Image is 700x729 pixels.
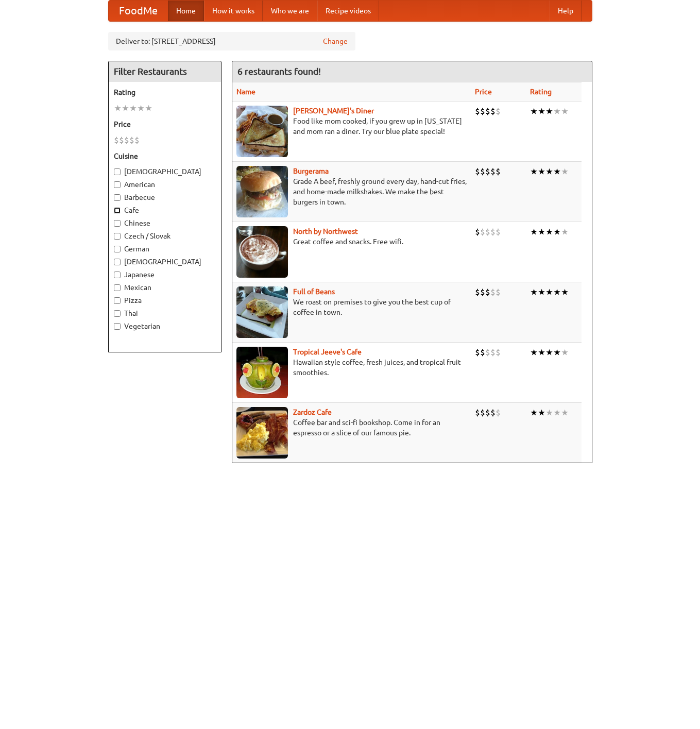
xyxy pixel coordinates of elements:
[475,88,492,96] a: Price
[114,151,216,161] h5: Cuisine
[114,87,216,97] h5: Rating
[236,297,467,317] p: We roast on premises to give you the best cup of coffee in town.
[236,106,288,157] img: sallys.jpg
[114,231,216,241] label: Czech / Slovak
[236,407,288,459] img: zardoz.jpg
[114,297,121,304] input: Pizza
[550,1,582,21] a: Help
[114,220,121,227] input: Chinese
[236,236,467,247] p: Great coffee and snacks. Free wifi.
[114,192,216,202] label: Barbecue
[530,226,538,238] li: ★
[236,226,288,278] img: north.jpg
[475,347,480,358] li: $
[114,168,121,175] input: [DEMOGRAPHIC_DATA]
[545,226,553,238] li: ★
[114,321,216,331] label: Vegetarian
[293,227,358,235] a: North by Northwest
[553,106,561,117] li: ★
[114,295,216,306] label: Pizza
[561,166,569,177] li: ★
[114,282,216,293] label: Mexican
[553,407,561,418] li: ★
[114,119,216,129] h5: Price
[538,407,545,418] li: ★
[124,134,129,146] li: $
[137,103,145,114] li: ★
[475,226,480,238] li: $
[480,226,485,238] li: $
[236,357,467,378] p: Hawaiian style coffee, fresh juices, and tropical fruit smoothies.
[114,205,216,215] label: Cafe
[108,32,355,50] div: Deliver to: [STREET_ADDRESS]
[114,233,121,240] input: Czech / Slovak
[475,166,480,177] li: $
[553,166,561,177] li: ★
[236,347,288,398] img: jeeves.jpg
[553,226,561,238] li: ★
[530,286,538,298] li: ★
[561,407,569,418] li: ★
[109,61,221,82] h4: Filter Restaurants
[496,106,501,117] li: $
[485,106,490,117] li: $
[496,166,501,177] li: $
[114,257,216,267] label: [DEMOGRAPHIC_DATA]
[114,269,216,280] label: Japanese
[496,407,501,418] li: $
[323,36,348,46] a: Change
[129,134,134,146] li: $
[496,226,501,238] li: $
[236,116,467,137] p: Food like mom cooked, if you grew up in [US_STATE] and mom ran a diner. Try our blue plate special!
[490,407,496,418] li: $
[114,166,216,177] label: [DEMOGRAPHIC_DATA]
[490,226,496,238] li: $
[293,167,329,175] a: Burgerama
[168,1,204,21] a: Home
[496,347,501,358] li: $
[236,88,255,96] a: Name
[293,408,332,416] a: Zardoz Cafe
[485,166,490,177] li: $
[129,103,137,114] li: ★
[114,259,121,265] input: [DEMOGRAPHIC_DATA]
[293,287,335,296] a: Full of Beans
[114,308,216,318] label: Thai
[480,106,485,117] li: $
[538,106,545,117] li: ★
[145,103,152,114] li: ★
[545,286,553,298] li: ★
[530,407,538,418] li: ★
[496,286,501,298] li: $
[237,66,321,76] ng-pluralize: 6 restaurants found!
[530,347,538,358] li: ★
[119,134,124,146] li: $
[114,284,121,291] input: Mexican
[114,103,122,114] li: ★
[114,179,216,190] label: American
[485,407,490,418] li: $
[293,107,374,115] a: [PERSON_NAME]'s Diner
[480,166,485,177] li: $
[480,407,485,418] li: $
[236,176,467,207] p: Grade A beef, freshly ground every day, hand-cut fries, and home-made milkshakes. We make the bes...
[530,88,552,96] a: Rating
[490,166,496,177] li: $
[204,1,263,21] a: How it works
[545,106,553,117] li: ★
[114,246,121,252] input: German
[485,347,490,358] li: $
[545,347,553,358] li: ★
[480,286,485,298] li: $
[538,166,545,177] li: ★
[114,272,121,278] input: Japanese
[475,407,480,418] li: $
[538,347,545,358] li: ★
[538,226,545,238] li: ★
[114,207,121,214] input: Cafe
